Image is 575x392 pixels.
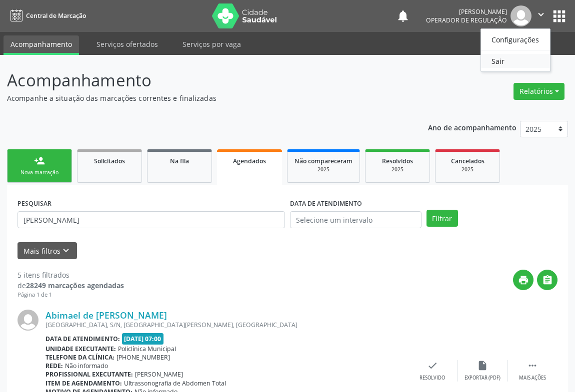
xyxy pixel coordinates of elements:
a: Serviços ofertados [89,35,165,53]
b: Rede: [45,362,63,370]
span: [PERSON_NAME] [135,370,183,379]
span: Na fila [170,157,189,165]
a: Configurações [481,32,550,46]
label: PESQUISAR [17,196,51,211]
input: Selecione um intervalo [290,211,421,228]
button: Relatórios [513,83,564,100]
span: Central de Marcação [26,11,86,20]
span: Agendados [233,157,266,165]
button:  [531,5,550,26]
span: Operador de regulação [426,16,507,24]
a: Serviços por vaga [175,35,248,53]
span: Não compareceram [294,157,352,165]
button: print [513,270,533,290]
img: img [17,310,38,331]
a: Central de Marcação [7,7,86,24]
a: Abimael de [PERSON_NAME] [45,310,167,321]
div: Página 1 de 1 [17,291,124,299]
img: img [510,5,531,26]
span: Solicitados [94,157,125,165]
strong: 28249 marcações agendadas [26,281,124,290]
div: 5 itens filtrados [17,270,124,280]
b: Unidade executante: [45,345,116,353]
span: Cancelados [451,157,484,165]
a: Acompanhamento [3,35,79,55]
div: [PERSON_NAME] [426,7,507,16]
i: check [427,360,438,371]
div: 2025 [294,166,352,173]
button: Mais filtroskeyboard_arrow_down [17,242,77,260]
p: Ano de acompanhamento [428,121,516,133]
div: Mais ações [519,375,546,382]
div: Nova marcação [14,169,64,176]
i:  [535,9,546,20]
ul:  [480,28,550,72]
b: Data de atendimento: [45,335,120,343]
div: 2025 [442,166,492,173]
div: 2025 [372,166,422,173]
div: [GEOGRAPHIC_DATA], S/N, [GEOGRAPHIC_DATA][PERSON_NAME], [GEOGRAPHIC_DATA] [45,321,407,329]
p: Acompanhamento [7,68,399,93]
i:  [542,275,553,286]
span: Policlínica Municipal [118,345,176,353]
button: apps [550,7,568,25]
div: de [17,280,124,291]
button: notifications [396,9,410,23]
a: Sair [481,54,550,68]
div: Exportar (PDF) [464,375,500,382]
label: DATA DE ATENDIMENTO [290,196,362,211]
span: [PHONE_NUMBER] [116,353,170,362]
i: insert_drive_file [477,360,488,371]
div: Resolvido [419,375,445,382]
div: person_add [34,155,45,166]
i:  [527,360,538,371]
b: Telefone da clínica: [45,353,114,362]
button: Filtrar [426,210,458,227]
i: print [518,275,529,286]
b: Item de agendamento: [45,379,122,388]
p: Acompanhe a situação das marcações correntes e finalizadas [7,93,399,103]
input: Nome, CNS [17,211,285,228]
b: Profissional executante: [45,370,133,379]
span: Ultrassonografia de Abdomen Total [124,379,226,388]
button:  [537,270,557,290]
span: Resolvidos [382,157,413,165]
span: [DATE] 07:00 [122,333,164,345]
span: Não informado [65,362,108,370]
i: keyboard_arrow_down [60,245,71,256]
